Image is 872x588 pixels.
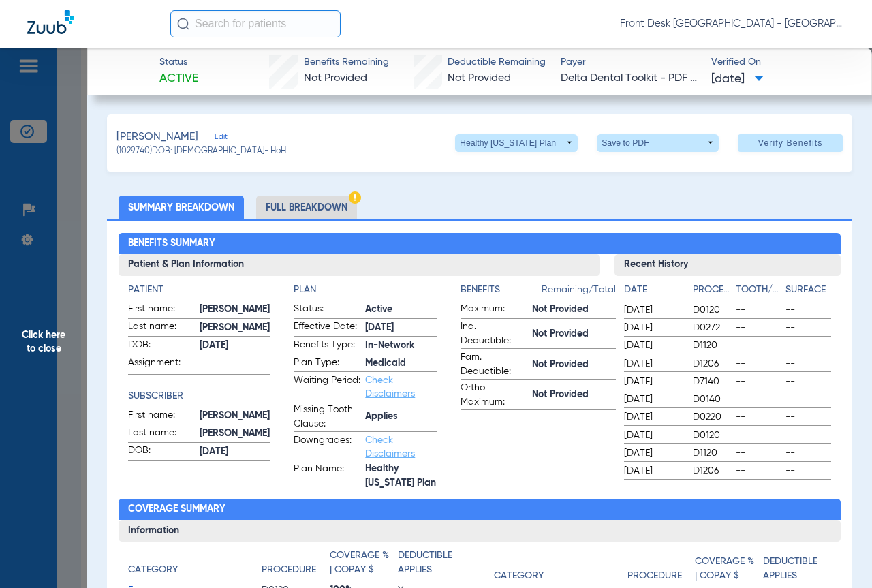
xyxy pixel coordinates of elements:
span: Not Provided [532,303,616,317]
span: -- [736,303,781,317]
span: DOB: [128,444,195,460]
h4: Deductible Applies [763,555,824,583]
app-breakdown-title: Procedure [262,548,330,582]
span: D0140 [693,392,731,406]
span: Status: [294,302,360,318]
span: -- [736,375,781,388]
h3: Recent History [614,254,841,276]
span: -- [785,321,830,335]
iframe: Chat Widget [804,523,872,588]
img: Zuub Logo [27,10,74,34]
app-breakdown-title: Surface [785,283,830,302]
span: [DATE] [624,410,681,424]
h4: Tooth/Quad [736,283,781,297]
span: D1120 [693,339,731,352]
span: Ortho Maximum: [461,381,527,409]
span: -- [736,392,781,406]
span: Remaining/Total [542,283,616,302]
span: [DATE] [624,375,681,388]
h4: Procedure [262,563,316,577]
app-breakdown-title: Coverage % | Copay $ [330,548,398,582]
a: Check Disclaimers [365,375,415,399]
span: -- [785,446,830,460]
span: Applies [365,409,437,424]
span: -- [736,446,781,460]
span: Active [365,303,437,317]
h4: Subscriber [128,389,270,403]
span: [DATE] [624,392,681,406]
h4: Benefits [461,283,542,297]
button: Verify Benefits [738,134,843,152]
span: Not Provided [448,73,511,84]
h4: Surface [785,283,830,297]
span: Front Desk [GEOGRAPHIC_DATA] - [GEOGRAPHIC_DATA] | My Community Dental Centers [620,17,845,31]
a: Check Disclaimers [365,435,415,459]
span: D0120 [693,303,731,317]
span: Plan Type: [294,356,360,372]
app-breakdown-title: Deductible Applies [398,548,466,582]
span: First name: [128,408,195,424]
span: [DATE] [624,321,681,335]
h4: Coverage % | Copay $ [695,555,756,583]
app-breakdown-title: Category [128,548,262,582]
h4: Deductible Applies [398,548,458,577]
span: [DATE] [624,446,681,460]
span: Assignment: [128,356,195,374]
app-breakdown-title: Date [624,283,681,302]
h4: Patient [128,283,270,297]
span: Verify Benefits [758,138,823,149]
span: [DATE] [624,339,681,352]
span: (1029740) DOB: [DEMOGRAPHIC_DATA] - HoH [116,146,286,158]
app-breakdown-title: Procedure [693,283,731,302]
span: [PERSON_NAME] [116,129,198,146]
span: Effective Date: [294,320,360,336]
span: DOB: [128,338,195,354]
span: Ind. Deductible: [461,320,527,348]
span: -- [785,429,830,442]
span: [DATE] [624,303,681,317]
span: Fam. Deductible: [461,350,527,379]
span: -- [785,464,830,478]
span: D1206 [693,464,731,478]
li: Summary Breakdown [119,196,244,219]
span: Edit [215,132,227,145]
h3: Information [119,520,840,542]
span: -- [736,339,781,352]
span: D1206 [693,357,731,371]
span: D0120 [693,429,731,442]
span: Last name: [128,320,195,336]
span: Deductible Remaining [448,55,546,69]
img: Search Icon [177,18,189,30]
span: -- [736,321,781,335]
span: -- [785,303,830,317]
span: -- [736,410,781,424]
h3: Patient & Plan Information [119,254,599,276]
h4: Date [624,283,681,297]
app-breakdown-title: Procedure [627,548,696,588]
span: [DATE] [365,321,437,335]
span: -- [736,464,781,478]
span: Payer [561,55,699,69]
span: -- [736,429,781,442]
app-breakdown-title: Benefits [461,283,542,302]
span: Active [159,70,198,87]
span: [DATE] [624,429,681,442]
span: [DATE] [200,339,270,353]
span: Status [159,55,198,69]
span: Benefits Type: [294,338,360,354]
app-breakdown-title: Category [494,548,627,588]
app-breakdown-title: Plan [294,283,437,297]
app-breakdown-title: Coverage % | Copay $ [695,548,763,588]
span: Last name: [128,426,195,442]
span: D7140 [693,375,731,388]
span: Not Provided [532,358,616,372]
span: [PERSON_NAME] [200,409,270,423]
span: Maximum: [461,302,527,318]
button: Healthy [US_STATE] Plan [455,134,578,152]
li: Full Breakdown [256,196,357,219]
span: [PERSON_NAME] [200,321,270,335]
span: [DATE] [624,464,681,478]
